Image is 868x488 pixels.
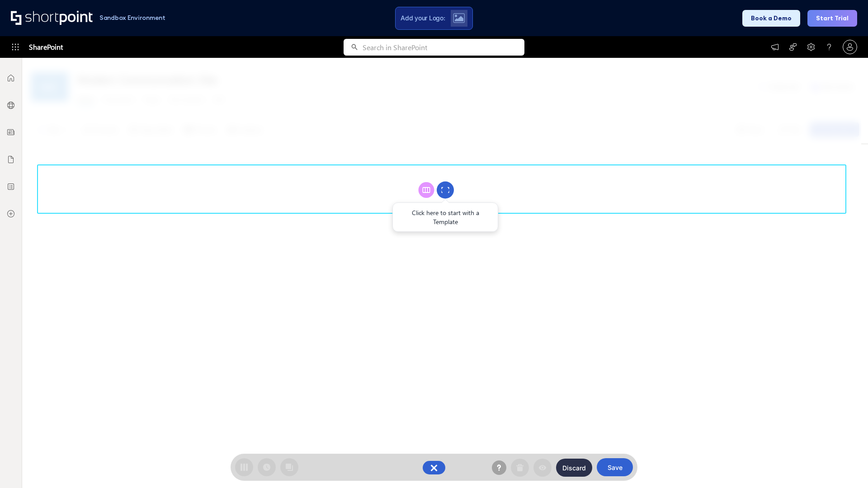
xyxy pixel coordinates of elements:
[807,10,857,27] button: Start Trial
[556,459,592,477] button: Discard
[99,15,165,20] h1: Sandbox Environment
[363,39,524,56] input: Search in SharePoint
[823,445,868,488] iframe: Chat Widget
[401,14,445,22] span: Add your Logo:
[29,36,63,58] span: SharePoint
[742,10,800,27] button: Book a Demo
[597,458,633,476] button: Save
[453,13,465,23] img: Upload logo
